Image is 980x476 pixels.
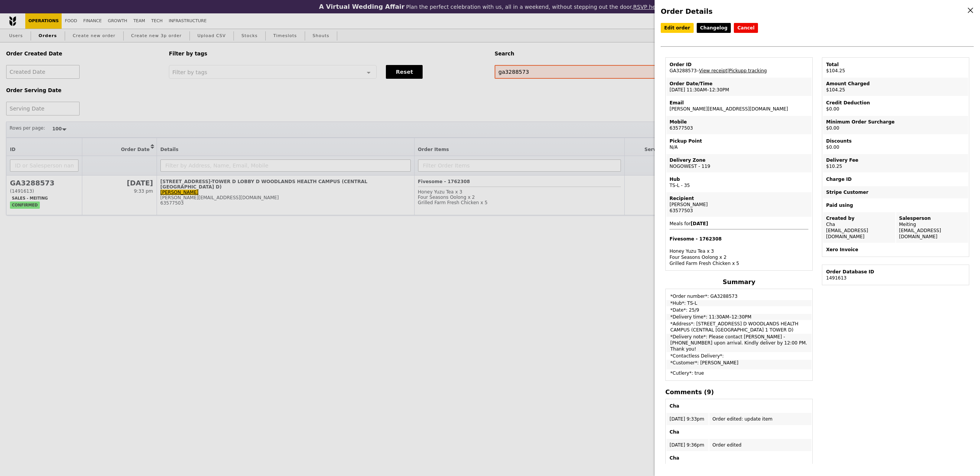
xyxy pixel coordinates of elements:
[826,81,965,87] div: Amount Charged
[666,97,812,115] td: [PERSON_NAME][EMAIL_ADDRESS][DOMAIN_NAME]
[670,138,808,144] div: Pickup Point
[699,68,727,73] a: View receipt
[670,100,808,106] div: Email
[666,360,812,369] td: *Customer*: [PERSON_NAME]
[670,442,704,448] span: [DATE] 9:36pm
[826,269,965,275] div: Order Database ID
[670,176,808,182] div: Hub
[691,221,708,226] b: [DATE]
[826,138,965,144] div: Discounts
[826,215,892,221] div: Created by
[670,62,808,68] div: Order ID
[666,154,812,172] td: NOGOWEST - 119
[826,119,965,125] div: Minimum Order Surcharge
[729,68,767,73] a: Pickupp tracking
[670,208,808,214] div: 63577503
[823,266,968,284] td: 1491613
[661,23,694,33] a: Edit order
[670,81,808,87] div: Order Date/Time
[823,116,968,134] td: $0.00
[697,23,731,33] a: Changelog
[666,173,812,192] td: TS-L - 35
[666,334,812,352] td: *Delivery note*: Please contact [PERSON_NAME] - [PHONE_NUMBER] upon arrival. Kindly deliver by 12...
[666,116,812,134] td: 63577503
[826,62,965,68] div: Total
[670,157,808,163] div: Delivery Zone
[666,290,812,299] td: *Order number*: GA3288573
[666,314,812,320] td: *Delivery time*: 11:30AM–12:30PM
[666,353,812,359] td: *Contactless Delivery*:
[665,278,813,286] h4: Summary
[826,247,965,253] div: Xero Invoice
[709,413,812,425] td: Order edited: update item
[823,78,968,96] td: $104.25
[666,370,812,380] td: *Cutlery*: true
[727,68,767,73] span: |
[896,212,969,243] td: Meiting [EMAIL_ADDRESS][DOMAIN_NAME]
[670,195,808,201] div: Recipient
[709,439,812,451] td: Order edited
[670,236,808,266] div: Honey Yuzu Tea x 3 Four Seasons Oolong x 2 Grilled Farm Fresh Chicken x 5
[670,455,679,461] b: Cha
[666,307,812,313] td: *Date*: 25/9
[823,58,968,77] td: $104.25
[697,68,699,73] span: –
[670,236,808,242] h4: Fivesome - 1762308
[823,212,895,243] td: Cha [EMAIL_ADDRESS][DOMAIN_NAME]
[661,7,712,15] span: Order Details
[666,321,812,333] td: *Address*: [STREET_ADDRESS] D WOODLANDS HEALTH CAMPUS (CENTRAL [GEOGRAPHIC_DATA] 1 TOWER D)
[826,176,965,182] div: Charge ID
[826,202,965,208] div: Paid using
[670,201,808,208] div: [PERSON_NAME]
[670,429,679,435] b: Cha
[899,215,965,221] div: Salesperson
[666,78,812,96] td: [DATE] 11:30AM–12:30PM
[666,135,812,153] td: N/A
[670,119,808,125] div: Mobile
[734,23,758,33] button: Cancel
[826,157,965,163] div: Delivery Fee
[670,403,679,409] b: Cha
[823,135,968,153] td: $0.00
[665,388,813,396] h4: Comments (9)
[826,100,965,106] div: Credit Deduction
[823,97,968,115] td: $0.00
[670,416,704,422] span: [DATE] 9:33pm
[666,300,812,306] td: *Hub*: TS-L
[823,154,968,172] td: $10.25
[670,221,808,266] span: Meals for
[826,189,965,195] div: Stripe Customer
[666,58,812,77] td: GA3288573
